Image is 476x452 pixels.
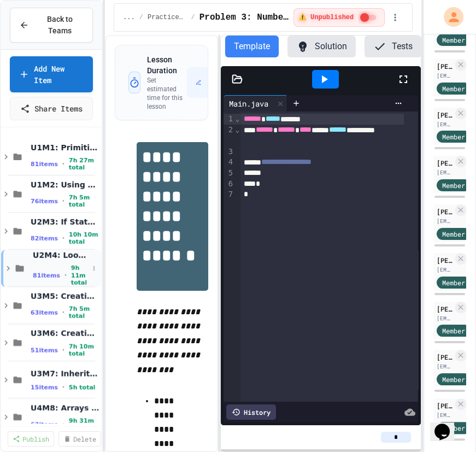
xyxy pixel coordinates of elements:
[437,61,453,71] div: [PERSON_NAME]
[442,229,465,239] span: Member
[31,161,58,168] span: 81 items
[31,180,99,190] span: U1M2: Using Classes and Objects
[10,97,93,120] a: Share Items
[31,384,58,391] span: 15 items
[148,13,186,22] span: Practice (10 mins)
[442,278,465,287] span: Member
[437,304,453,314] div: [PERSON_NAME]
[31,198,58,205] span: 76 items
[36,14,84,37] span: Back to Teams
[58,431,101,447] a: Delete
[224,157,234,168] div: 4
[31,421,58,428] span: 63 items
[442,326,465,336] span: Member
[365,36,421,57] button: Tests
[62,383,64,391] span: •
[33,272,60,279] span: 81 items
[437,158,453,168] div: [PERSON_NAME]
[226,404,276,420] div: History
[33,250,89,260] span: U2M4: Looping
[437,314,453,322] div: [EMAIL_ADDRESS][DOMAIN_NAME]
[31,403,99,413] span: U4M8: Arrays - Creation, Access & Traversal
[69,417,99,431] span: 9h 31m total
[147,76,187,111] p: Set estimated time for this lesson
[432,4,466,30] div: My Account
[69,306,99,320] span: 7h 5m total
[225,36,279,57] button: Template
[8,431,54,447] a: Publish
[224,95,287,111] div: Main.java
[31,235,58,242] span: 82 items
[69,194,99,208] span: 7h 5m total
[62,197,64,206] span: •
[437,207,453,216] div: [PERSON_NAME]
[437,401,453,410] div: [PERSON_NAME]
[62,420,64,428] span: •
[69,157,99,171] span: 7h 27m total
[62,234,64,243] span: •
[69,343,99,357] span: 7h 10m total
[31,217,99,227] span: U2M3: If Statements & Control Flow
[224,189,234,200] div: 7
[234,125,240,134] span: Fold line
[187,67,236,98] button: Set Time
[437,352,453,362] div: [PERSON_NAME]
[123,13,135,22] span: ...
[31,143,99,152] span: U1M1: Primitives, Variables, Basic I/O
[139,13,143,22] span: /
[199,11,289,24] span: Problem 3: Number Guessing Game
[191,13,195,22] span: /
[147,54,187,76] h3: Lesson Duration
[62,160,64,168] span: •
[31,309,58,316] span: 63 items
[437,110,453,120] div: [PERSON_NAME]
[69,231,99,245] span: 10h 10m total
[442,132,465,142] span: Member
[10,8,93,43] button: Back to Teams
[293,8,385,27] div: ⚠️ Students cannot see this content! Click the toggle to publish it and make it visible to your c...
[224,179,234,190] div: 6
[224,125,234,146] div: 2
[224,114,234,125] div: 1
[437,72,453,80] div: [EMAIL_ADDRESS][DOMAIN_NAME]
[62,308,64,317] span: •
[224,168,234,179] div: 5
[442,180,465,190] span: Member
[89,263,99,274] button: More options
[31,368,99,378] span: U3M7: Inheritance
[442,35,465,45] span: Member
[62,345,64,354] span: •
[31,291,99,301] span: U3M5: Creating Methods
[442,374,465,384] span: Member
[437,266,453,274] div: [EMAIL_ADDRESS][DOMAIN_NAME]
[437,120,453,128] div: [EMAIL_ADDRESS][DOMAIN_NAME]
[430,408,465,441] iframe: chat widget
[31,347,58,354] span: 51 items
[437,362,453,371] div: [EMAIL_ADDRESS][DOMAIN_NAME]
[437,217,453,225] div: [EMAIL_ADDRESS][DOMAIN_NAME]
[287,36,356,57] button: Solution
[442,84,465,93] span: Member
[10,56,93,92] a: Add New Item
[71,265,89,286] span: 9h 11m total
[69,384,96,391] span: 5h total
[437,255,453,265] div: [PERSON_NAME]
[224,146,234,157] div: 3
[31,328,99,338] span: U3M6: Creating Classes
[224,98,274,109] div: Main.java
[437,168,453,177] div: [EMAIL_ADDRESS][DOMAIN_NAME]
[64,271,67,280] span: •
[234,114,240,123] span: Fold line
[298,13,354,22] span: ⚠️ Unpublished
